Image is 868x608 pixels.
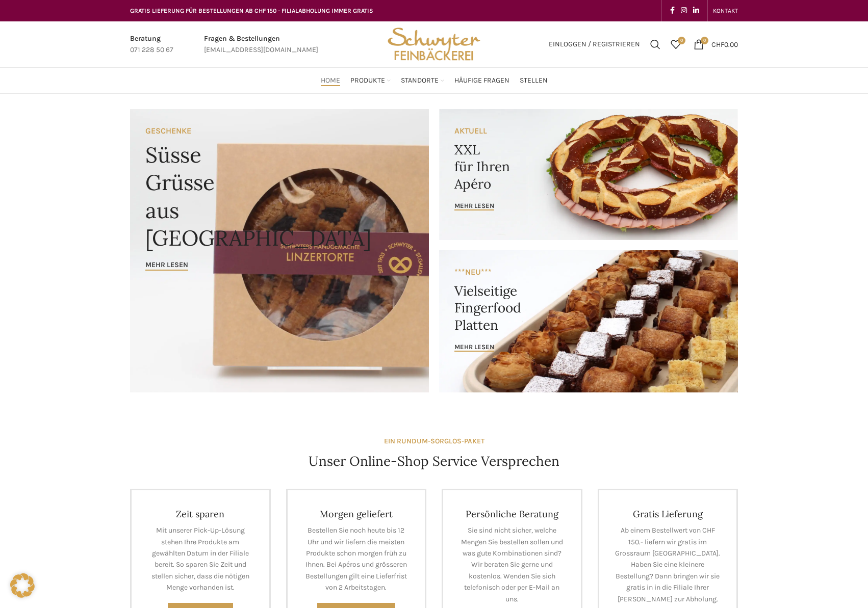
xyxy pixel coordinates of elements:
a: Banner link [439,250,738,392]
a: Facebook social link [667,4,678,18]
a: Infobox link [204,33,318,56]
a: Produkte [350,70,391,91]
span: KONTAKT [713,7,738,14]
h4: Persönliche Beratung [458,508,566,520]
strong: EIN RUNDUM-SORGLOS-PAKET [384,437,484,445]
span: CHF [711,40,724,48]
a: Stellen [520,70,548,91]
a: Banner link [439,109,738,240]
span: Einloggen / Registrieren [549,41,640,48]
p: Mit unserer Pick-Up-Lösung stehen Ihre Produkte am gewählten Datum in der Filiale bereit. So spar... [147,525,254,593]
bdi: 0.00 [711,40,738,48]
span: 0 [678,37,685,44]
p: Bestellen Sie noch heute bis 12 Uhr und wir liefern die meisten Produkte schon morgen früh zu Ihn... [303,525,410,593]
span: Home [321,76,340,86]
a: Einloggen / Registrieren [544,34,645,55]
h4: Morgen geliefert [303,508,410,520]
span: Produkte [350,76,385,86]
a: Infobox link [130,33,173,56]
a: Linkedin social link [690,4,702,18]
h4: Unser Online-Shop Service Versprechen [309,452,559,470]
div: Main navigation [125,70,743,91]
span: GRATIS LIEFERUNG FÜR BESTELLUNGEN AB CHF 150 - FILIALABHOLUNG IMMER GRATIS [130,7,373,14]
img: Bäckerei Schwyter [384,21,484,67]
span: Häufige Fragen [454,76,509,86]
span: Standorte [401,76,439,86]
a: Suchen [645,34,666,55]
p: Ab einem Bestellwert von CHF 150.- liefern wir gratis im Grossraum [GEOGRAPHIC_DATA]. Haben Sie e... [615,525,722,605]
a: Site logo [384,39,484,48]
a: Instagram social link [678,4,690,18]
a: Häufige Fragen [454,70,509,91]
a: Home [321,70,340,91]
a: 0 [666,34,686,55]
a: Banner link [130,109,429,392]
p: Sie sind nicht sicher, welche Mengen Sie bestellen sollen und was gute Kombinationen sind? Wir be... [458,525,566,605]
h4: Zeit sparen [147,508,254,520]
a: Standorte [401,70,444,91]
span: Stellen [520,76,548,86]
h4: Gratis Lieferung [615,508,722,520]
div: Secondary navigation [708,1,743,21]
span: 0 [701,37,708,44]
a: 0 CHF0.00 [688,34,743,55]
a: KONTAKT [713,1,738,21]
div: Meine Wunschliste [666,34,686,55]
